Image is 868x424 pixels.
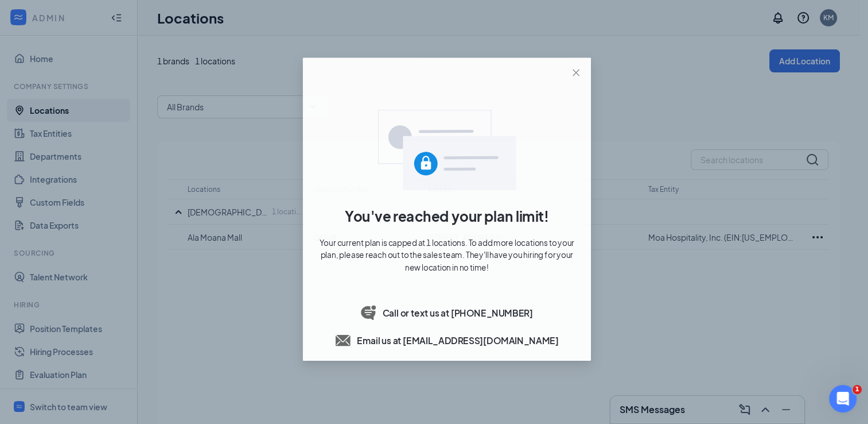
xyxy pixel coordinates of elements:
[341,343,550,357] span: Email us at [EMAIL_ADDRESS][DOMAIN_NAME]
[329,211,540,233] span: You've reached your plan limit!
[368,314,523,329] span: Call or text us at [PHONE_NUMBER]
[563,68,573,78] span: close
[552,57,583,88] button: Close
[299,242,570,280] span: Your current plan is capped at 1 locations. To add more locations to your plan, please reach out ...
[853,385,862,394] span: 1
[829,385,857,413] iframe: Intercom live chat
